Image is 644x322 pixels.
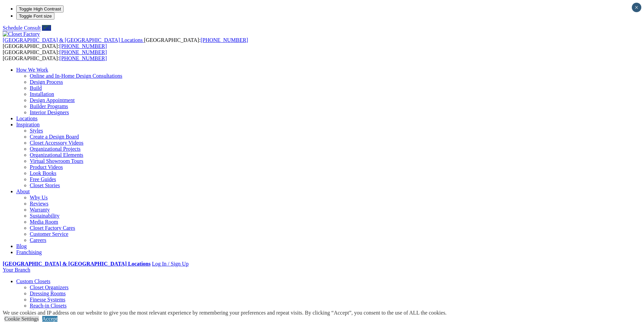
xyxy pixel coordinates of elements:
a: Call [42,25,51,31]
a: Design Appointment [30,97,75,103]
a: Your Branch [3,267,30,273]
div: We use cookies and IP address on our website to give you the most relevant experience by remember... [3,310,447,316]
a: Accept [42,316,57,322]
a: Dressing Rooms [30,291,66,296]
img: Closet Factory [3,31,40,37]
a: Installation [30,91,54,97]
a: Media Room [30,219,58,225]
a: Reviews [30,201,48,206]
a: Sustainability [30,213,59,219]
a: [PHONE_NUMBER] [59,49,107,55]
a: Cookie Settings [4,316,39,322]
a: Reach-in Closets [30,303,67,308]
a: Free Guides [30,176,56,182]
a: [GEOGRAPHIC_DATA] & [GEOGRAPHIC_DATA] Locations [3,37,144,43]
a: [PHONE_NUMBER] [59,43,107,49]
span: [GEOGRAPHIC_DATA] & [GEOGRAPHIC_DATA] Locations [3,37,143,43]
a: [PHONE_NUMBER] [59,55,107,61]
a: Custom Closets [16,278,50,284]
a: Schedule Consult [3,25,41,31]
a: Builder Programs [30,103,68,109]
a: How We Work [16,67,48,73]
a: Closet Factory Cares [30,225,75,231]
a: Franchising [16,249,42,255]
a: Why Us [30,195,48,200]
a: [PHONE_NUMBER] [200,37,248,43]
a: Closet Organizers [30,284,69,290]
button: Toggle High Contrast [16,5,64,13]
a: Blog [16,243,27,249]
a: Organizational Elements [30,152,83,158]
a: Product Videos [30,164,63,170]
a: Careers [30,237,46,243]
a: Look Books [30,170,56,176]
a: Build [30,85,42,91]
span: [GEOGRAPHIC_DATA]: [GEOGRAPHIC_DATA]: [3,49,107,61]
a: About [16,189,30,194]
a: [GEOGRAPHIC_DATA] & [GEOGRAPHIC_DATA] Locations [3,261,150,267]
button: Toggle Font size [16,13,54,20]
span: [GEOGRAPHIC_DATA]: [GEOGRAPHIC_DATA]: [3,37,248,49]
a: Interior Designers [30,109,69,115]
a: Customer Service [30,231,68,237]
button: Close [632,3,641,12]
span: Toggle Font size [19,14,52,19]
a: Closet Stories [30,182,60,188]
a: Finesse Systems [30,297,65,302]
a: Virtual Showroom Tours [30,158,84,164]
a: Create a Design Board [30,134,79,140]
a: Shoe Closets [30,309,58,315]
a: Inspiration [16,122,40,127]
a: Styles [30,128,43,133]
a: Warranty [30,207,50,213]
a: Locations [16,116,38,121]
a: Closet Accessory Videos [30,140,84,146]
a: Online and In-Home Design Consultations [30,73,122,79]
a: Organizational Projects [30,146,80,152]
span: Toggle High Contrast [19,6,61,11]
a: Design Process [30,79,63,85]
a: Log In / Sign Up [152,261,188,267]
